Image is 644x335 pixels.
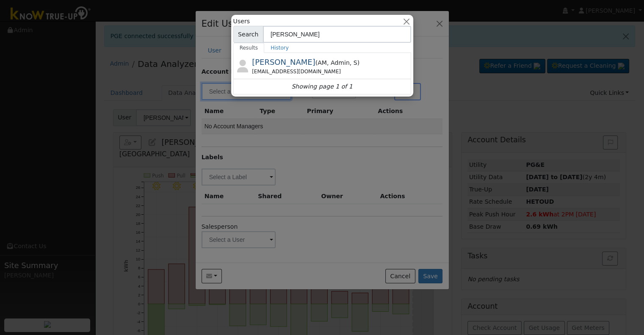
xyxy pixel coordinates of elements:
span: Account Manager [318,59,327,66]
span: Admin [327,59,350,66]
a: Results [233,43,265,53]
span: Search [233,26,263,43]
a: History [264,43,295,53]
span: ( ) [315,59,360,66]
span: [PERSON_NAME] [252,58,315,66]
div: [EMAIL_ADDRESS][DOMAIN_NAME] [252,68,409,75]
i: Showing page 1 of 1 [291,82,352,91]
span: Salesperson [350,59,357,66]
